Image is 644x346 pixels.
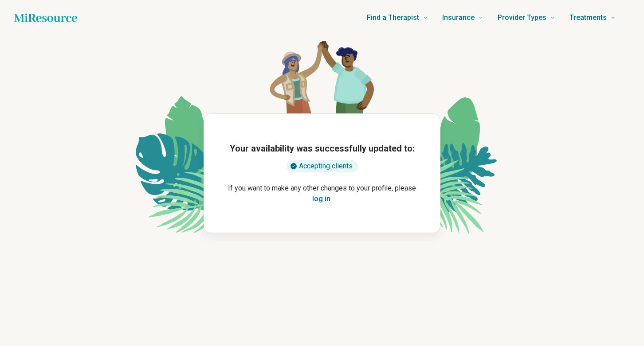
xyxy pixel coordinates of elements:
a: Home page [14,9,77,27]
div: Accepting clients [287,160,358,172]
span: Treatments [569,12,607,24]
span: Provider Types [498,12,546,24]
span: Find a Therapist [367,12,419,24]
h1: Your availability was successfully updated to: [230,142,415,155]
span: Insurance [442,12,475,24]
button: log in [312,194,330,204]
p: If you want to make any other changes to your profile, please . [218,183,426,204]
